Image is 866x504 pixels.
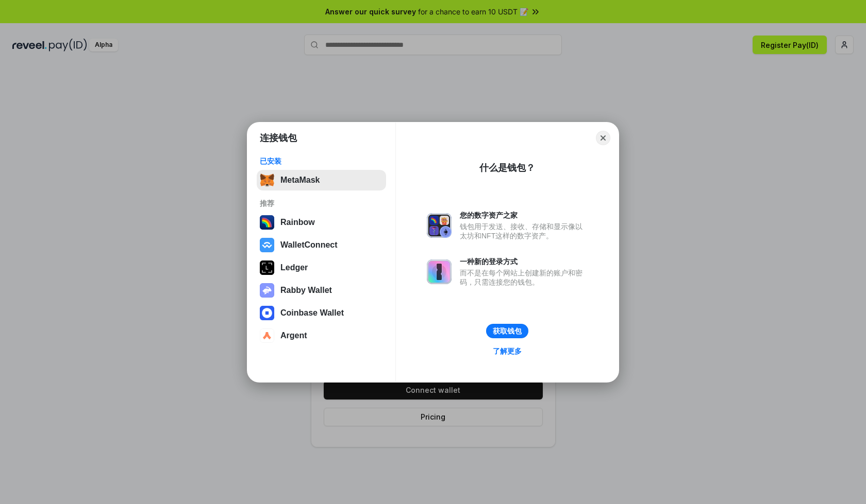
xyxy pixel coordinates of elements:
[280,263,308,272] div: Ledger
[427,213,452,238] img: svg+xml,%3Csvg%20xmlns%3D%22http%3A%2F%2Fwww.w3.org%2F2000%2Fsvg%22%20fill%3D%22none%22%20viewBox...
[257,280,386,301] button: Rabby Wallet
[487,344,528,358] a: 了解更多
[260,173,274,187] img: svg+xml,%3Csvg%20fill%3D%22none%22%20height%3D%2233%22%20viewBox%3D%220%200%2035%2033%22%20width%...
[460,257,588,266] div: 一种新的登录方式
[257,325,386,346] button: Argent
[260,306,274,320] img: svg+xml,%3Csvg%20width%3D%2228%22%20height%3D%2228%22%20viewBox%3D%220%200%2028%2028%22%20fill%3D...
[260,215,274,230] img: svg+xml,%3Csvg%20width%3D%22120%22%20height%3D%22120%22%20viewBox%3D%220%200%20120%20120%22%20fil...
[260,132,297,144] h1: 连接钱包
[479,162,535,174] div: 什么是钱包？
[260,199,383,208] div: 推荐
[280,176,320,185] div: MetaMask
[257,170,386,190] button: MetaMask
[280,308,344,318] div: Coinbase Wallet
[596,131,610,145] button: Close
[260,283,274,298] img: svg+xml,%3Csvg%20xmlns%3D%22http%3A%2F%2Fwww.w3.org%2F2000%2Fsvg%22%20fill%3D%22none%22%20viewBox...
[427,259,452,284] img: svg+xml,%3Csvg%20xmlns%3D%22http%3A%2F%2Fwww.w3.org%2F2000%2Fsvg%22%20fill%3D%22none%22%20viewBox...
[257,235,386,255] button: WalletConnect
[280,240,338,250] div: WalletConnect
[260,157,383,166] div: 已安装
[257,212,386,233] button: Rainbow
[280,331,307,340] div: Argent
[257,303,386,323] button: Coinbase Wallet
[460,268,588,287] div: 而不是在每个网站上创建新的账户和密码，只需连接您的钱包。
[280,286,332,295] div: Rabby Wallet
[257,257,386,278] button: Ledger
[460,222,588,240] div: 钱包用于发送、接收、存储和显示像以太坊和NFT这样的数字资产。
[493,346,522,356] div: 了解更多
[486,324,528,338] button: 获取钱包
[260,238,274,252] img: svg+xml,%3Csvg%20width%3D%2228%22%20height%3D%2228%22%20viewBox%3D%220%200%2028%2028%22%20fill%3D...
[260,260,274,275] img: svg+xml,%3Csvg%20xmlns%3D%22http%3A%2F%2Fwww.w3.org%2F2000%2Fsvg%22%20width%3D%2228%22%20height%3...
[280,218,315,227] div: Rainbow
[460,211,588,220] div: 您的数字资产之家
[260,328,274,343] img: svg+xml,%3Csvg%20width%3D%2228%22%20height%3D%2228%22%20viewBox%3D%220%200%2028%2028%22%20fill%3D...
[493,326,522,336] div: 获取钱包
